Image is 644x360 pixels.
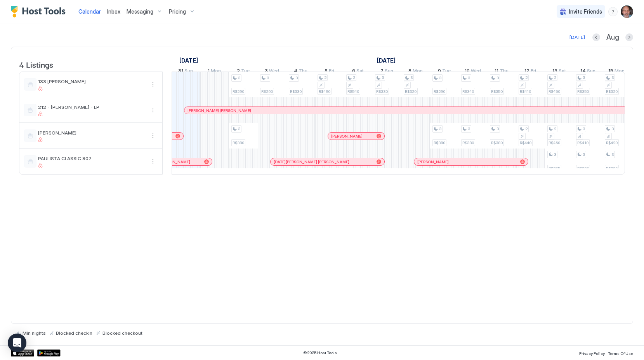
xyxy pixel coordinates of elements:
span: Fri [329,68,334,76]
span: R$460 [549,140,560,145]
span: 3 [554,152,556,157]
span: 11 [495,68,498,76]
span: Fri [531,68,536,76]
a: September 14, 2025 [578,66,597,77]
span: 3 [410,75,413,80]
span: 3 [382,75,384,80]
span: 14 [580,68,586,76]
span: 3 [496,75,499,80]
a: September 2, 2025 [235,66,252,77]
span: R$380 [462,140,474,145]
div: menu [608,7,618,16]
span: [PERSON_NAME] [38,130,145,136]
span: Sat [559,68,566,76]
span: R$540 [347,89,359,94]
a: September 6, 2025 [350,66,366,77]
a: Terms Of Use [608,349,633,357]
button: [DATE] [568,33,586,42]
a: September 15, 2025 [606,66,627,77]
span: Tue [442,68,451,76]
a: September 13, 2025 [550,66,568,77]
a: September 9, 2025 [436,66,453,77]
span: 3 [238,126,240,131]
span: 4 [294,68,297,76]
a: September 10, 2025 [463,66,483,77]
span: R$380 [434,140,445,145]
span: PAULISTA CLASSIC 807 [38,156,145,161]
span: 3 [265,68,268,76]
span: [PERSON_NAME] [417,159,449,164]
a: September 7, 2025 [378,66,395,77]
span: Sun [587,68,595,76]
a: Privacy Policy [579,349,605,357]
span: 8 [408,68,411,76]
span: 3 [439,126,441,131]
span: 10 [465,68,470,76]
span: R$450 [549,89,560,94]
span: R$330 [376,89,388,94]
span: R$380 [491,140,503,145]
span: 2 [353,75,355,80]
span: Min nights [23,330,46,336]
span: [PERSON_NAME] [PERSON_NAME] [187,108,251,113]
a: September 1, 2025 [375,55,398,66]
span: 12 [524,68,529,76]
a: September 4, 2025 [292,66,309,77]
span: © 2025 Host Tools [303,350,337,355]
a: August 31, 2025 [176,66,195,77]
span: Messaging [127,8,153,15]
span: 5 [325,68,328,76]
div: User profile [621,5,633,18]
a: August 16, 2025 [177,55,200,66]
span: R$440 [520,140,531,145]
a: September 11, 2025 [493,66,510,77]
span: Inbox [107,8,120,15]
span: 7 [380,68,384,76]
span: [PERSON_NAME] [159,159,190,164]
a: September 5, 2025 [323,66,336,77]
span: Thu [500,68,509,76]
span: R$290 [606,166,618,171]
span: Sat [356,68,364,76]
span: R$290 [261,89,273,94]
span: Privacy Policy [579,351,605,356]
span: R$420 [606,140,618,145]
span: R$290 [434,89,445,94]
a: September 8, 2025 [406,66,425,77]
span: Aug [606,33,619,42]
span: Calendar [78,8,101,15]
span: 2 [525,126,528,131]
span: Mon [614,68,625,76]
span: Blocked checkout [102,330,142,336]
a: Google Play Store [37,350,61,357]
span: R$410 [520,89,531,94]
span: 4 Listings [19,58,53,70]
span: R$410 [577,140,588,145]
span: Thu [299,68,307,76]
span: 3 [468,75,470,80]
span: 13 [552,68,557,76]
div: [DATE] [569,34,585,41]
span: R$295 [577,166,589,171]
span: [PERSON_NAME] [331,134,363,139]
button: More options [148,80,158,89]
button: More options [148,131,158,140]
span: 3 [583,152,585,157]
span: Invite Friends [569,8,602,15]
a: September 3, 2025 [263,66,281,77]
span: 2 [525,75,528,80]
span: 3 [583,75,585,80]
div: menu [148,157,158,166]
span: Wed [471,68,481,76]
div: menu [148,105,158,115]
span: 1 [208,68,210,76]
button: More options [148,105,158,115]
span: 2 [554,126,556,131]
span: 9 [438,68,441,76]
button: More options [148,157,158,166]
span: R$350 [491,89,503,94]
a: September 1, 2025 [206,66,223,77]
span: 3 [468,126,470,131]
span: Sun [184,68,193,76]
